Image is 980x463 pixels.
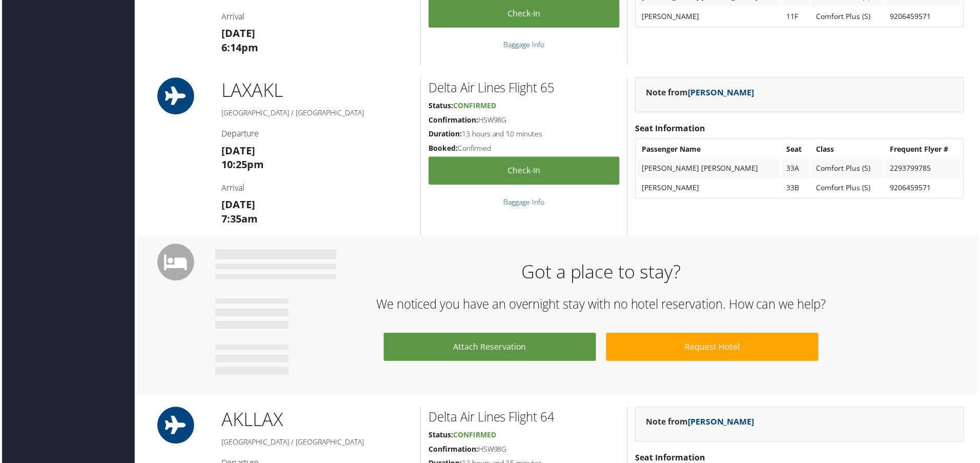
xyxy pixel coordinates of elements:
td: 33A [783,160,812,178]
a: [PERSON_NAME] [689,87,756,98]
h5: 13 hours and 10 minutes [428,129,620,139]
strong: 7:35am [220,213,257,227]
td: Comfort Plus (S) [813,179,886,198]
th: Frequent Flyer # [887,140,965,159]
strong: Confirmation: [428,446,478,456]
td: Comfort Plus (S) [813,7,886,26]
strong: Confirmation: [428,115,478,125]
h1: LAX AKL [220,78,413,104]
h5: Confirmed [428,144,620,154]
td: [PERSON_NAME] [638,7,782,26]
h1: AKL LAX [220,409,413,434]
h4: Departure [220,128,413,139]
strong: Note from [647,418,756,429]
h5: HSW98G [428,115,620,126]
a: Request Hotel [607,334,820,363]
td: 9206459571 [887,179,965,198]
strong: Note from [647,87,756,98]
h2: Delta Air Lines Flight 65 [428,79,620,97]
strong: Seat Information [636,123,706,134]
h5: [GEOGRAPHIC_DATA] / [GEOGRAPHIC_DATA] [220,108,413,118]
h4: Arrival [220,11,413,22]
h5: HSW98G [428,446,620,456]
span: Confirmed [453,432,496,441]
td: 9206459571 [887,7,965,26]
h5: [GEOGRAPHIC_DATA] / [GEOGRAPHIC_DATA] [220,439,413,449]
a: Baggage Info [504,39,545,49]
a: Attach Reservation [383,334,597,363]
h4: Arrival [220,183,413,194]
span: Confirmed [453,101,496,111]
td: Comfort Plus (S) [813,160,886,178]
strong: Status: [428,101,453,111]
a: Baggage Info [504,198,545,208]
a: Check-in [428,157,620,186]
strong: 6:14pm [220,41,257,54]
strong: Status: [428,432,453,441]
th: Class [813,140,886,159]
td: [PERSON_NAME] [638,179,782,198]
td: 2293799785 [887,160,965,178]
td: 11F [783,7,812,26]
th: Passenger Name [638,140,782,159]
strong: Duration: [428,129,462,139]
h2: Delta Air Lines Flight 64 [428,410,620,428]
strong: [DATE] [220,198,254,212]
td: [PERSON_NAME] [PERSON_NAME] [638,160,782,178]
th: Seat [783,140,812,159]
strong: [DATE] [220,144,254,158]
td: 33B [783,179,812,198]
strong: [DATE] [220,26,254,40]
strong: Booked: [428,144,458,153]
strong: 10:25pm [220,158,263,172]
a: [PERSON_NAME] [689,418,756,429]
